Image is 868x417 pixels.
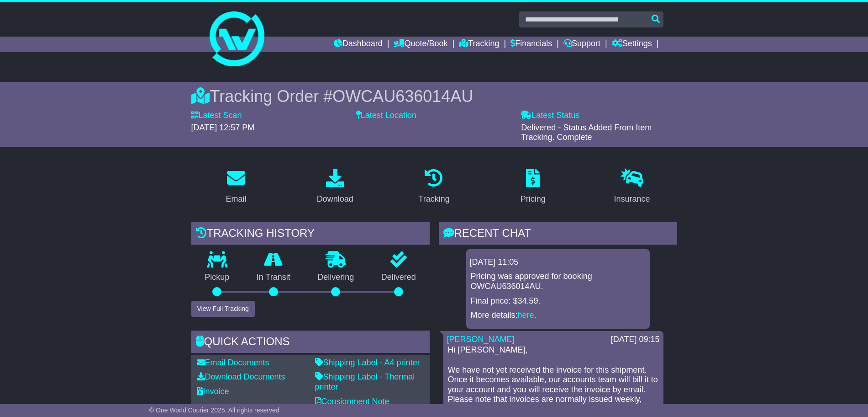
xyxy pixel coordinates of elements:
[311,166,359,208] a: Download
[191,86,677,106] div: Tracking Order #
[608,166,656,208] a: Insurance
[191,273,243,283] p: Pickup
[315,397,389,406] a: Consignment Note
[149,406,281,414] span: © One World Courier 2025. All rights reserved.
[612,37,652,52] a: Settings
[191,123,255,132] span: [DATE] 12:57 PM
[191,222,430,247] div: Tracking history
[515,166,552,208] a: Pricing
[191,331,430,355] div: Quick Actions
[368,273,430,283] p: Delivered
[315,358,420,367] a: Shipping Label - A4 printer
[197,372,285,381] a: Download Documents
[220,166,252,208] a: Email
[521,123,652,142] span: Delivered - Status Added From Item Tracking. Complete
[471,296,645,306] p: Final price: $34.59.
[521,193,546,205] div: Pricing
[470,257,646,267] div: [DATE] 11:05
[197,387,229,396] a: Invoice
[332,87,473,106] span: OWCAU636014AU
[226,193,246,205] div: Email
[191,301,255,317] button: View Full Tracking
[356,111,416,121] label: Latest Location
[334,37,383,52] a: Dashboard
[611,335,660,345] div: [DATE] 09:15
[317,193,353,205] div: Download
[304,273,368,283] p: Delivering
[510,37,552,52] a: Financials
[614,193,650,205] div: Insurance
[563,37,600,52] a: Support
[243,273,304,283] p: In Transit
[439,222,677,247] div: RECENT CHAT
[447,335,515,344] a: [PERSON_NAME]
[412,166,455,208] a: Tracking
[418,193,449,205] div: Tracking
[471,310,645,321] p: More details: .
[394,37,447,52] a: Quote/Book
[471,272,645,291] p: Pricing was approved for booking OWCAU636014AU.
[518,310,534,320] a: here
[315,372,415,391] a: Shipping Label - Thermal printer
[191,111,242,121] label: Latest Scan
[459,37,499,52] a: Tracking
[521,111,579,121] label: Latest Status
[197,358,269,367] a: Email Documents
